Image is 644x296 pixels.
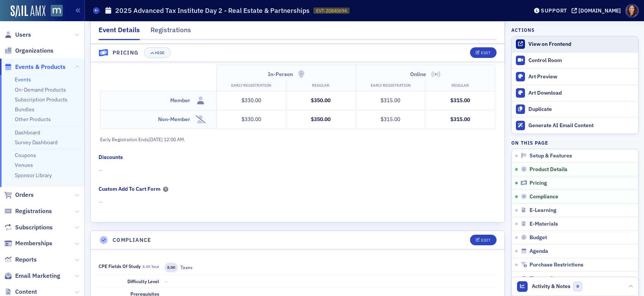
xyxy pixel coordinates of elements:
div: Control Room [528,57,635,64]
span: 8.00 total [143,264,159,269]
h4: On this page [511,139,639,146]
th: Early Registration [356,81,425,91]
button: Edit [470,235,496,245]
h4: Compliance [113,236,151,244]
h1: 2025 Advanced Tax Institute Day 2 - Real Estate & Partnerships [115,6,310,15]
img: SailAMX [51,5,63,17]
span: Events & Products [15,63,66,71]
span: Subscriptions [15,223,53,232]
div: Support [541,7,567,14]
a: Survey Dashboard [15,139,58,146]
div: [DOMAIN_NAME] [578,7,621,14]
span: — [99,198,497,206]
h4: Actions [511,26,535,33]
span: Budget [530,234,547,241]
div: Generate AI Email Content [528,122,635,129]
span: $315.00 [450,97,470,104]
span: Profile [625,4,639,17]
a: Art Download [512,85,638,101]
a: Email Marketing [4,272,60,280]
span: Activity & Notes [532,282,570,290]
span: Taxes [180,264,193,270]
a: Orders [4,191,34,199]
span: $315.00 [450,116,470,123]
span: Purchase Restrictions [530,262,583,268]
span: Memberships [15,239,52,248]
span: 8.00 [165,263,178,272]
h4: In-Person [268,70,293,78]
a: Art Preview [512,69,638,85]
span: CPE Fields of Study [99,263,159,269]
div: Custom Add To Cart Form [99,185,160,193]
a: View on Frontend [512,36,638,52]
div: Registrations [150,25,191,39]
span: Organizations [15,47,53,55]
a: Control Room [512,53,638,69]
span: EVT-20840694 [316,8,347,14]
a: View Homepage [45,5,63,18]
span: $315.00 [381,116,400,123]
a: Subscription Products [15,96,67,103]
button: [DOMAIN_NAME] [572,8,624,13]
th: Regular [286,81,356,91]
span: 0 [573,282,583,291]
div: Art Preview [528,73,635,80]
span: — [165,278,168,284]
h4: Non-Member [158,115,190,123]
button: Duplicate [512,101,638,117]
span: $350.00 [311,116,331,123]
div: Discounts [99,153,123,161]
span: $330.00 [241,97,261,104]
div: Early Registration Ends . [100,134,355,143]
span: Product Details [530,166,567,173]
a: Other Products [15,116,51,123]
a: Sponsor Library [15,172,52,179]
span: [DATE] 12:00 AM [149,136,184,142]
div: Hide [155,51,165,55]
span: — [99,167,497,174]
div: Edit [481,238,490,242]
a: Bundles [15,106,34,113]
a: On-Demand Products [15,86,66,93]
a: Coupons [15,152,36,159]
th: Regular [425,81,495,91]
button: Hide [144,48,171,58]
a: Events & Products [4,63,66,71]
h4: Online [410,70,426,78]
span: Setup & Features [530,153,572,159]
span: Content [15,288,37,296]
a: Registrations [4,207,52,215]
img: SailAMX [11,5,45,17]
span: Users [15,31,31,39]
a: Events [15,76,31,83]
span: Orders [15,191,34,199]
a: Users [4,31,31,39]
span: Agenda [530,248,548,255]
span: Registrations [15,207,52,215]
a: Content [4,288,37,296]
span: $315.00 [381,97,400,104]
th: Early Registration [216,81,286,91]
span: Email Marketing [15,272,60,280]
span: Finance Account [530,275,570,282]
a: Dashboard [15,129,40,136]
div: Event Details [99,25,140,40]
span: Difficulty Level [127,278,159,284]
span: $350.00 [311,97,331,104]
span: $330.00 [241,116,261,123]
span: E-Materials [530,221,558,227]
div: Art Download [528,90,635,97]
span: Compliance [530,193,558,200]
span: Pricing [530,180,547,187]
span: Reports [15,255,37,264]
a: Memberships [4,239,52,248]
a: Reports [4,255,37,264]
div: Edit [481,51,490,55]
a: Venues [15,162,33,168]
div: Duplicate [528,106,635,113]
button: Generate AI Email Content [512,117,638,134]
a: Organizations [4,47,53,55]
div: View on Frontend [528,41,635,48]
span: E-Learning [530,207,556,214]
